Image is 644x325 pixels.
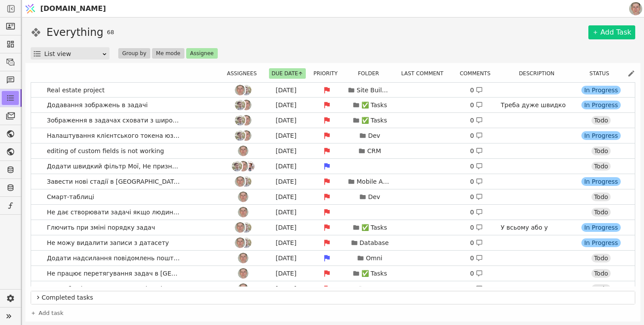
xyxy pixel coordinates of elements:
[591,192,611,201] div: Todo
[357,86,392,95] p: Site Builder
[591,254,611,262] div: Todo
[235,115,245,126] img: Ad
[224,68,265,79] button: Assignees
[43,252,184,265] span: Додати надсилання повідомлень пошти на мобільному
[361,269,387,278] p: ✅ Tasks
[235,100,245,110] img: Ad
[470,254,483,263] div: 0
[266,223,306,232] div: [DATE]
[591,269,611,278] div: Todo
[266,284,306,294] div: [DATE]
[266,86,306,95] div: [DATE]
[629,2,642,15] img: 1560949290925-CROPPED-IMG_0201-2-.jpg
[361,101,387,110] p: ✅ Tasks
[43,145,167,157] span: editing of custom fields is not working
[225,68,264,79] div: Assignees
[470,223,483,232] div: 0
[266,116,306,125] div: [DATE]
[368,192,380,202] p: Dev
[40,3,106,14] span: [DOMAIN_NAME]
[31,205,635,220] a: Не дає створювати задачі якщо людина не адмінРо[DATE]0 Todo
[43,221,159,234] span: Глючить при зміні порядку задач
[232,161,242,171] img: Ad
[591,162,611,171] div: Todo
[241,115,251,126] img: Ро
[357,177,392,186] p: Mobile App To-Do
[241,130,251,141] img: Ро
[235,222,245,233] img: Ро
[238,146,248,156] img: Ро
[31,98,635,112] a: Додавання зображень в задачіAdРо[DATE]✅ Tasks0 Треба дуже швидко для Металіки. Може бейс64 там, п...
[186,48,218,59] button: Assignee
[266,254,306,263] div: [DATE]
[31,143,635,158] a: editing of custom fields is not workingРо[DATE]CRM0 Todo
[44,48,102,60] div: List view
[22,0,110,17] a: [DOMAIN_NAME]
[238,192,248,202] img: Ро
[502,68,577,79] div: Description
[311,68,346,79] div: Priority
[355,68,387,79] button: Folder
[31,128,635,143] a: Налаштування клієнтського токена юзеромAdРо[DATE]Dev0 In Progress
[42,293,631,302] span: Completed tasks
[470,86,483,95] div: 0
[266,192,306,202] div: [DATE]
[266,269,306,278] div: [DATE]
[43,191,98,203] span: Смарт-таблиці
[235,130,245,141] img: Ad
[238,283,248,294] img: Ро
[238,253,248,263] img: Ро
[581,177,620,186] div: In Progress
[43,283,184,295] span: Снуз або відкладення - Нагод і повідомлень в Омні
[501,223,575,324] p: У всьому або у вибраних асайні. [PERSON_NAME] не перетягує задачу одразу, а [PERSON_NAME] перетяг...
[235,176,245,187] img: Ро
[43,160,184,173] span: Додати швидкий фільтр Мої, Не призначені для контактів
[268,68,307,79] div: Due date
[31,113,635,128] a: Зображення в задачах сховати з широкого доступуAdРо[DATE]✅ Tasks0 Todo
[581,131,620,140] div: In Progress
[361,116,387,125] p: ✅ Tasks
[31,220,635,235] a: Глючить при зміні порядку задачРоAd[DATE]✅ Tasks0 У всьому або у вибраних асайні. [PERSON_NAME] н...
[43,237,173,249] span: Не можу видалити записи з датасету
[367,284,381,294] p: CRM
[581,238,620,247] div: In Progress
[241,100,251,110] img: Ро
[588,25,635,39] a: Add Task
[31,235,635,250] a: Не можу видалити записи з датасетуРоAd[DATE]Database0 In Progress
[238,161,248,171] img: Ро
[31,281,635,296] a: Снуз або відкладення - Нагод і повідомлень в ОмніРо[DATE]CRM0 Todo
[470,162,483,171] div: 0
[235,238,245,248] img: Ро
[238,207,248,217] img: Ро
[457,68,498,79] button: Comments
[516,68,562,79] button: Description
[591,208,611,217] div: Todo
[31,266,635,281] a: Не працює перетягування задач в [GEOGRAPHIC_DATA]Ро[DATE]✅ Tasks0 Todo
[152,48,184,59] button: Me mode
[43,129,184,142] span: Налаштування клієнтського токена юзером
[581,86,620,94] div: In Progress
[43,206,184,219] span: Не дає створювати задачі якщо людина не адмін
[501,101,575,156] p: Треба дуже швидко для Металіки. Може бейс64 там, попередньо на льоту зменшивши розмір та затиснувши?
[43,267,184,280] span: Не працює перетягування задач в [GEOGRAPHIC_DATA]
[470,131,483,140] div: 0
[31,309,64,318] a: Add task
[238,268,248,279] img: Ро
[470,208,483,217] div: 0
[43,175,184,188] span: Завести нові стадії в [GEOGRAPHIC_DATA] в задачах
[266,238,306,248] div: [DATE]
[31,251,635,266] a: Додати надсилання повідомлень пошти на мобільномуРо[DATE]Omni0 Todo
[31,83,635,98] a: Real estate projectРоAd[DATE]Site Builder0 In Progress
[580,68,624,79] div: Status
[470,116,483,125] div: 0
[266,147,306,156] div: [DATE]
[581,101,620,109] div: In Progress
[266,162,306,171] div: [DATE]
[31,189,635,204] a: Смарт-таблиціРо[DATE]Dev0 Todo
[241,85,251,95] img: Ad
[266,177,306,186] div: [DATE]
[368,131,380,140] p: Dev
[24,0,37,17] img: Logo
[581,223,620,232] div: In Progress
[470,238,483,248] div: 0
